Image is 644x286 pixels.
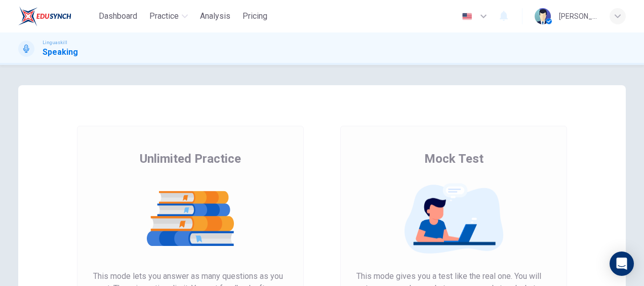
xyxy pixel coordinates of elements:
span: Practice [149,10,179,22]
a: EduSynch logo [18,6,95,26]
img: EduSynch logo [18,6,71,26]
div: Open Intercom Messenger [610,252,634,276]
button: Analysis [196,7,234,25]
span: Unlimited Practice [140,151,241,167]
img: en [461,13,473,20]
button: Practice [145,7,192,25]
span: Mock Test [424,151,484,167]
button: Pricing [238,7,271,25]
h1: Speaking [43,46,78,58]
img: Profile picture [535,8,551,24]
button: Dashboard [95,7,141,25]
span: Analysis [200,10,230,22]
span: Dashboard [99,10,137,22]
span: Linguaskill [43,39,67,46]
span: Pricing [243,10,267,22]
div: [PERSON_NAME] [559,10,597,22]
